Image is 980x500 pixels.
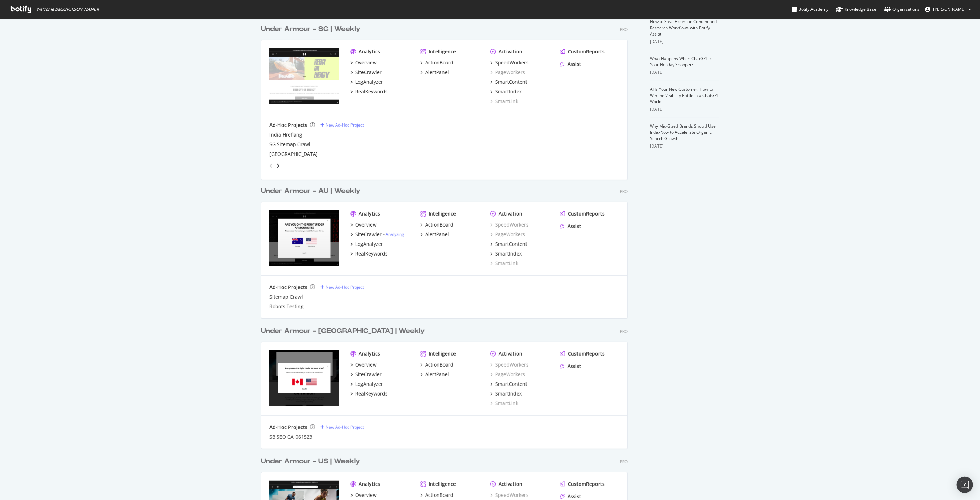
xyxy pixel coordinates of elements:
[499,481,522,488] div: Activation
[560,48,605,55] a: CustomReports
[499,48,522,55] div: Activation
[355,371,382,378] div: SiteCrawler
[792,6,828,13] div: Botify Academy
[350,88,388,95] a: RealKeywords
[568,210,605,217] div: CustomReports
[355,250,388,257] div: RealKeywords
[568,61,581,68] div: Assist
[560,350,605,357] a: CustomReports
[420,59,453,66] a: ActionBoard
[355,221,377,228] div: Overview
[620,329,628,334] div: Pro
[425,231,449,238] div: AlertPanel
[429,210,456,217] div: Intelligence
[350,221,377,228] a: Overview
[490,361,529,368] a: SpeedWorkers
[429,48,456,55] div: Intelligence
[650,123,716,141] a: Why Mid-Sized Brands Should Use IndexNow to Accelerate Organic Search Growth
[350,390,388,397] a: RealKeywords
[261,457,363,467] a: Under Armour - US | Weekly
[490,492,529,499] a: SpeedWorkers
[429,350,456,357] div: Intelligence
[359,48,380,55] div: Analytics
[276,162,280,169] div: angle-right
[499,350,522,357] div: Activation
[568,493,581,500] div: Assist
[320,122,364,128] a: New Ad-Hoc Project
[568,481,605,488] div: CustomReports
[383,231,404,237] div: -
[490,79,527,86] a: SmartContent
[425,69,449,76] div: AlertPanel
[568,223,581,230] div: Assist
[490,231,525,238] div: PageWorkers
[560,210,605,217] a: CustomReports
[490,260,518,267] a: SmartLink
[560,493,581,500] a: Assist
[425,371,449,378] div: AlertPanel
[420,231,449,238] a: AlertPanel
[490,98,518,105] a: SmartLink
[490,241,527,248] a: SmartContent
[560,223,581,230] a: Assist
[560,61,581,68] a: Assist
[490,69,525,76] div: PageWorkers
[420,371,449,378] a: AlertPanel
[355,381,383,388] div: LogAnalyzer
[490,400,518,407] a: SmartLink
[359,210,380,217] div: Analytics
[836,6,876,13] div: Knowledge Base
[495,390,522,397] div: SmartIndex
[650,39,719,45] div: [DATE]
[350,241,383,248] a: LogAnalyzer
[355,361,377,368] div: Overview
[425,492,453,499] div: ActionBoard
[269,210,339,266] img: underarmour.com.au
[350,361,377,368] a: Overview
[269,424,307,431] div: Ad-Hoc Projects
[320,284,364,290] a: New Ad-Hoc Project
[261,326,425,336] div: Under Armour - [GEOGRAPHIC_DATA] | Weekly
[355,492,377,499] div: Overview
[269,303,304,310] a: Robots Testing
[499,210,522,217] div: Activation
[490,250,522,257] a: SmartIndex
[495,250,522,257] div: SmartIndex
[269,433,312,440] a: SB SEO CA_061523
[320,424,364,430] a: New Ad-Hoc Project
[620,459,628,465] div: Pro
[425,221,453,228] div: ActionBoard
[261,186,360,196] div: Under Armour - AU | Weekly
[490,221,529,228] a: SpeedWorkers
[933,6,966,12] span: David Drey
[269,151,318,158] div: [GEOGRAPHIC_DATA]
[261,457,360,467] div: Under Armour - US | Weekly
[261,24,360,34] div: Under Armour - SG | Weekly
[490,88,522,95] a: SmartIndex
[420,492,453,499] a: ActionBoard
[650,143,719,149] div: [DATE]
[269,141,310,148] div: SG Sitemap Crawl
[355,69,382,76] div: SiteCrawler
[261,326,428,336] a: Under Armour - [GEOGRAPHIC_DATA] | Weekly
[350,69,382,76] a: SiteCrawler
[269,131,302,138] a: India Hreflang
[425,59,453,66] div: ActionBoard
[495,88,522,95] div: SmartIndex
[650,56,712,68] a: What Happens When ChatGPT Is Your Holiday Shopper?
[490,390,522,397] a: SmartIndex
[355,59,377,66] div: Overview
[420,361,453,368] a: ActionBoard
[269,350,339,406] img: www.underarmour.ca/en-ca
[495,381,527,388] div: SmartContent
[350,79,383,86] a: LogAnalyzer
[650,69,719,76] div: [DATE]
